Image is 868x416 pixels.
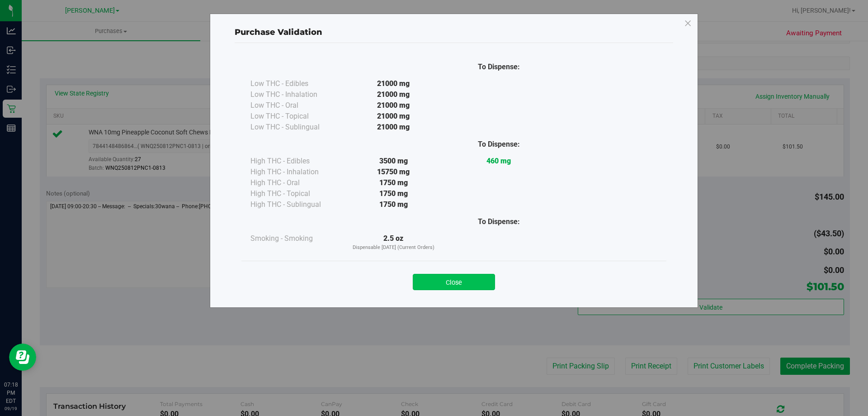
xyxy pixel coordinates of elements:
button: Close [413,274,495,290]
div: Low THC - Edibles [250,78,341,89]
div: High THC - Sublingual [250,199,341,210]
div: 3500 mg [341,156,446,167]
iframe: Resource center [9,344,36,371]
div: 21000 mg [341,122,446,133]
strong: 460 mg [486,157,511,165]
div: To Dispense: [446,62,552,72]
div: Low THC - Sublingual [250,122,341,133]
div: Smoking - Smoking [250,233,341,244]
div: To Dispense: [446,139,552,150]
div: 21000 mg [341,100,446,111]
div: Low THC - Topical [250,111,341,122]
span: Purchase Validation [235,27,322,37]
div: High THC - Edibles [250,156,341,167]
p: Dispensable [DATE] (Current Orders) [341,244,446,252]
div: 15750 mg [341,167,446,177]
div: High THC - Topical [250,188,341,199]
div: 1750 mg [341,177,446,188]
div: Low THC - Inhalation [250,89,341,100]
div: High THC - Oral [250,177,341,188]
div: Low THC - Oral [250,100,341,111]
div: 2.5 oz [341,233,446,252]
div: 21000 mg [341,89,446,100]
div: 1750 mg [341,188,446,199]
div: To Dispense: [446,216,552,227]
div: 21000 mg [341,111,446,122]
div: 1750 mg [341,199,446,210]
div: High THC - Inhalation [250,167,341,177]
div: 21000 mg [341,78,446,89]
